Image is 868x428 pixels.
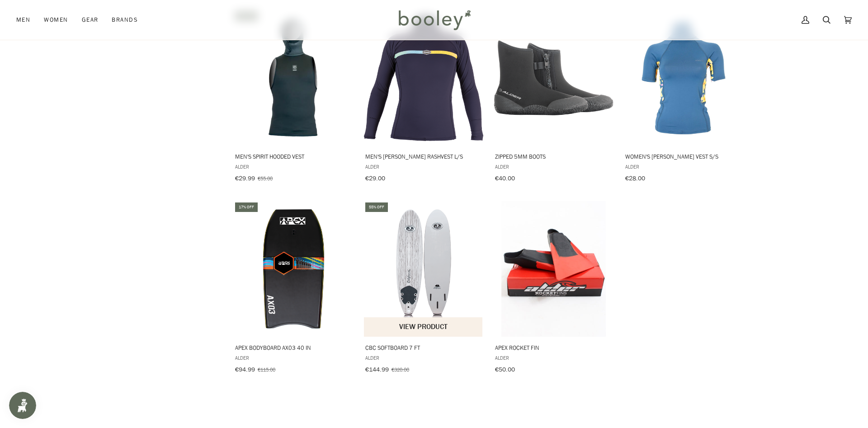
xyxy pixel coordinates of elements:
div: 55% off [365,202,388,212]
span: €40.00 [495,174,515,183]
img: Men's Cruz Rashvest L/S [364,15,484,141]
img: Alder CBC Softboard 7ft White Wood - Booley Galway [364,209,484,329]
span: Apex Bodyboard AX03 40 in [235,343,352,352]
a: Women's Cruz Rash Vest S/S [624,10,744,185]
span: Alder [495,163,612,170]
div: 17% off [235,202,258,212]
img: Women's Cruz Rash Vest S/S [624,18,744,138]
span: €29.99 [235,174,255,183]
span: Brands [112,15,138,24]
span: €28.00 [625,174,645,183]
a: Men's Cruz Rashvest L/S [364,10,484,185]
span: Apex Rocket Fin [495,343,612,352]
span: CBC Softboard 7 ft [365,343,482,352]
span: Gear [82,15,99,24]
img: Zipped 5mm Boots [494,40,613,115]
iframe: Button to open loyalty program pop-up [9,392,36,419]
button: View product [364,317,483,337]
a: Men's Spirit Hooded Vest [234,10,354,185]
img: Booley [395,7,474,33]
a: CBC Softboard 7 ft [364,201,484,376]
span: Alder [365,163,482,170]
img: Alder Men's Spirit Hooded Vest Black - Booley Galway [234,18,354,138]
img: Apex Rocket Fin [501,201,606,337]
a: Apex Rocket Fin [494,201,613,376]
span: Women's [PERSON_NAME] Vest S/S [625,152,742,160]
span: Zipped 5mm Boots [495,152,612,160]
span: Women [44,15,68,24]
span: €94.99 [235,365,255,374]
span: €55.00 [258,174,273,182]
span: Alder [365,354,482,362]
a: Apex Bodyboard AX03 40 in [234,201,354,376]
span: €29.00 [365,174,385,183]
span: €50.00 [495,365,515,374]
span: Men's Spirit Hooded Vest [235,152,352,160]
span: Alder [495,354,612,362]
span: €115.00 [258,366,275,373]
span: Alder [235,354,352,362]
span: Alder [235,163,352,170]
span: Men [16,15,30,24]
span: €320.00 [392,366,409,373]
span: Men's [PERSON_NAME] Rashvest L/S [365,152,482,160]
span: €144.99 [365,365,389,374]
span: Alder [625,163,742,170]
a: Zipped 5mm Boots [494,10,613,185]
